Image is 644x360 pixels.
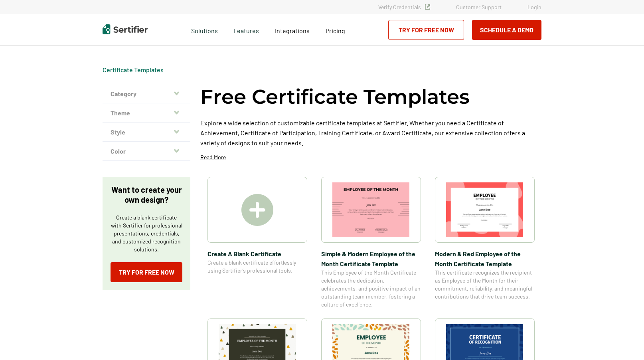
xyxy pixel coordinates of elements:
span: This Employee of the Month Certificate celebrates the dedication, achievements, and positive impa... [321,269,421,309]
span: Create A Blank Certificate [207,249,307,259]
span: Solutions [191,25,218,35]
a: Modern & Red Employee of the Month Certificate TemplateModern & Red Employee of the Month Certifi... [435,177,535,309]
h1: Free Certificate Templates [200,84,470,110]
span: Features [234,25,259,35]
span: Create a blank certificate effortlessly using Sertifier’s professional tools. [207,259,307,275]
a: Login [527,4,541,10]
a: Integrations [275,25,310,35]
div: Breadcrumb [103,66,164,74]
span: Pricing [326,27,345,34]
button: Category [103,84,190,103]
img: Simple & Modern Employee of the Month Certificate Template [332,182,410,237]
img: Create A Blank Certificate [241,194,273,226]
a: Verify Credentials [378,4,430,10]
span: Modern & Red Employee of the Month Certificate Template [435,249,535,269]
p: Read More [200,153,226,161]
a: Try for Free Now [388,20,464,40]
a: Simple & Modern Employee of the Month Certificate TemplateSimple & Modern Employee of the Month C... [321,177,421,309]
img: Sertifier | Digital Credentialing Platform [103,24,148,34]
img: Verified [425,4,430,10]
p: Create a blank certificate with Sertifier for professional presentations, credentials, and custom... [111,214,182,253]
p: Explore a wide selection of customizable certificate templates at Sertifier. Whether you need a C... [200,118,541,148]
a: Pricing [326,25,345,35]
span: Integrations [275,27,310,34]
span: Simple & Modern Employee of the Month Certificate Template [321,249,421,269]
img: Modern & Red Employee of the Month Certificate Template [446,182,523,237]
a: Try for Free Now [111,262,182,282]
a: Customer Support [456,4,502,10]
button: Style [103,123,190,142]
span: This certificate recognizes the recipient as Employee of the Month for their commitment, reliabil... [435,269,535,301]
p: Want to create your own design? [111,185,182,205]
button: Color [103,142,190,161]
button: Theme [103,103,190,123]
a: Certificate Templates [103,66,164,73]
